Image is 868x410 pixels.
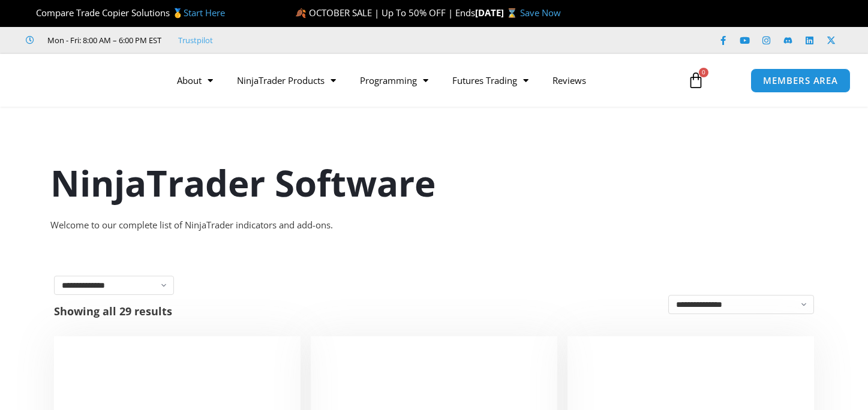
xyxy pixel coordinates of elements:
a: NinjaTrader Products [225,67,348,94]
a: Reviews [540,67,598,94]
a: 0 [669,63,722,98]
a: Futures Trading [440,67,540,94]
span: Mon - Fri: 8:00 AM – 6:00 PM EST [44,33,161,47]
a: Programming [348,67,440,94]
a: MEMBERS AREA [750,68,851,93]
h1: NinjaTrader Software [50,158,818,208]
span: 🍂 OCTOBER SALE | Up To 50% OFF | Ends [295,7,475,19]
p: Showing all 29 results [54,306,172,316]
a: Save Now [520,7,561,19]
img: LogoAI | Affordable Indicators – NinjaTrader [22,59,151,102]
div: Welcome to our complete list of NinjaTrader indicators and add-ons. [50,217,818,234]
span: 0 [699,68,708,77]
strong: [DATE] ⌛ [475,7,520,19]
img: 🏆 [26,8,35,17]
select: Shop order [668,295,814,314]
nav: Menu [165,67,677,94]
a: Trustpilot [178,33,213,47]
span: MEMBERS AREA [763,76,838,85]
a: About [165,67,225,94]
span: Compare Trade Copier Solutions 🥇 [26,7,225,19]
a: Start Here [184,7,225,19]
